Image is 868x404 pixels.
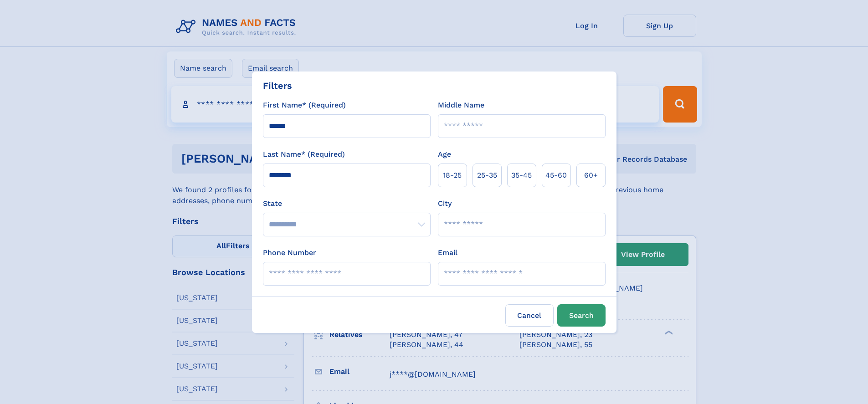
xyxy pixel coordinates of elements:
[263,79,292,92] div: Filters
[584,170,598,181] span: 60+
[557,304,606,327] button: Search
[263,149,345,160] label: Last Name* (Required)
[438,198,452,209] label: City
[443,170,462,181] span: 18‑25
[438,100,484,111] label: Middle Name
[511,170,532,181] span: 35‑45
[263,198,431,209] label: State
[505,304,554,327] label: Cancel
[438,149,451,160] label: Age
[477,170,497,181] span: 25‑35
[263,247,316,258] label: Phone Number
[545,170,567,181] span: 45‑60
[438,247,457,258] label: Email
[263,100,346,111] label: First Name* (Required)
